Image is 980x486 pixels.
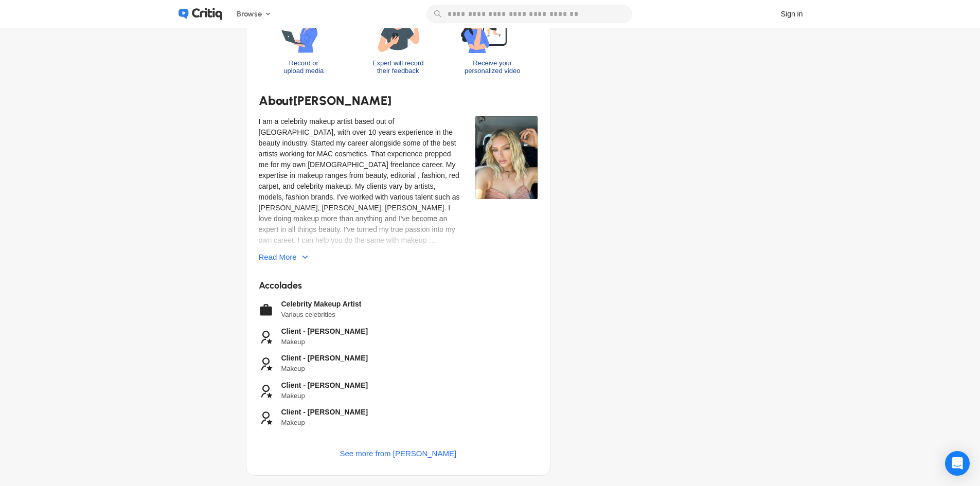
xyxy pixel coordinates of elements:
[259,116,464,246] p: I am a celebrity makeup artist based out of [GEOGRAPHIC_DATA], with over 10 years experience in t...
[281,353,368,364] span: Client - [PERSON_NAME]
[281,407,368,418] span: Client - [PERSON_NAME]
[281,380,368,391] span: Client - [PERSON_NAME]
[281,326,368,337] span: Client - [PERSON_NAME]
[281,418,368,428] span: Makeup
[237,8,262,20] span: Browse
[340,444,456,463] a: See more from [PERSON_NAME]
[372,59,424,75] span: Expert will record their feedback
[281,391,368,401] span: Makeup
[281,310,362,320] span: Various celebrities
[293,93,391,108] a: [PERSON_NAME]
[259,92,538,110] h2: About
[259,279,538,293] h2: Accolades
[283,59,324,75] span: Record or upload media
[281,364,368,374] span: Makeup
[281,337,368,347] span: Makeup
[945,451,970,476] div: Open Intercom Messenger
[465,59,520,75] span: Receive your personalized video
[781,9,803,20] div: Sign in
[281,299,362,310] span: Celebrity Makeup Artist
[475,116,538,199] img: File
